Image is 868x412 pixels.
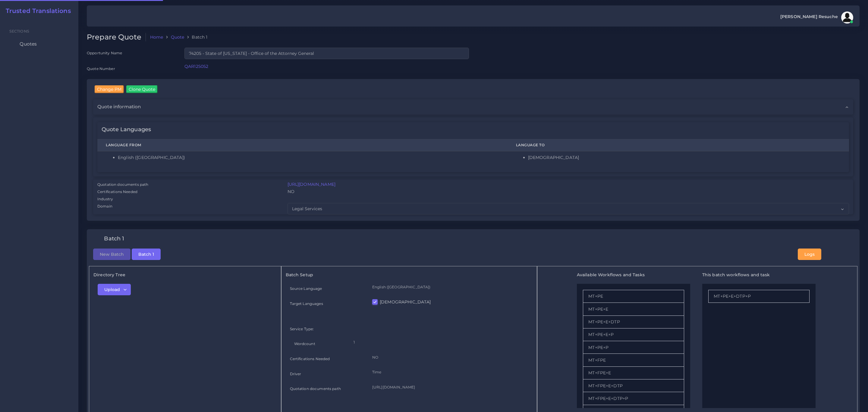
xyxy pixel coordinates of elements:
[97,103,141,110] span: Quote information
[93,272,277,277] h5: Directory Tree
[87,33,146,42] h2: Prepare Quote
[97,204,112,209] label: Domain
[841,11,853,24] img: avatar
[702,272,816,277] h5: This batch workflows and task
[583,316,684,328] li: MT+PE+E+DTP
[290,326,314,331] label: Service Type:
[583,341,684,354] li: MT+PE+P
[583,379,684,392] li: MT+FPE+E+DTP
[132,249,161,260] button: Batch 1
[804,252,815,257] span: Logs
[372,384,529,390] p: [URL][DOMAIN_NAME]
[97,182,148,187] label: Quotation documents path
[283,189,854,196] div: NO
[118,154,499,161] li: English ([GEOGRAPHIC_DATA])
[97,189,137,195] label: Certifications Needed
[126,85,158,93] input: Clone Quote
[2,7,71,14] a: Trusted Translations
[102,126,151,133] h4: Quote Languages
[9,29,29,33] span: Sections
[20,41,37,47] span: Quotes
[354,339,524,345] p: 1
[290,356,330,361] label: Certifications Needed
[98,284,131,295] button: Upload
[104,236,124,242] h4: Batch 1
[132,251,161,256] a: Batch 1
[97,196,113,202] label: Industry
[583,303,684,315] li: MT+PE+E
[93,249,131,260] button: New Batch
[380,299,431,305] label: [DEMOGRAPHIC_DATA]
[184,34,207,40] li: Batch 1
[290,286,322,291] label: Source Language
[372,284,529,290] p: English ([GEOGRAPHIC_DATA])
[288,182,336,187] a: [URL][DOMAIN_NAME]
[583,354,684,366] li: MT+FPE
[583,367,684,379] li: MT+FPE+E
[508,139,849,151] th: Language To
[583,328,684,341] li: MT+PE+E+P
[528,154,841,161] li: [DEMOGRAPHIC_DATA]
[798,249,821,260] button: Logs
[87,66,115,71] label: Quote Number
[286,272,533,277] h5: Batch Setup
[780,14,838,19] span: [PERSON_NAME] Resuche
[577,272,690,277] h5: Available Workflows and Tasks
[150,34,163,40] a: Home
[93,99,853,114] div: Quote information
[5,38,74,50] a: Quotes
[95,85,124,93] input: Change PM
[290,371,301,376] label: Driver
[708,290,810,303] li: MT+PE+E+DTP+P
[171,34,184,40] a: Quote
[93,251,131,256] a: New Batch
[97,139,508,151] th: Language From
[294,341,315,346] label: Wordcount
[290,301,323,306] label: Target Languages
[372,354,529,360] p: NO
[290,386,341,391] label: Quotation documents path
[87,50,122,55] label: Opportunity Name
[583,290,684,303] li: MT+PE
[777,11,855,24] a: [PERSON_NAME] Resucheavatar
[184,64,208,69] a: QAR125052
[372,369,529,375] p: Time
[583,392,684,405] li: MT+FPE+E+DTP+P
